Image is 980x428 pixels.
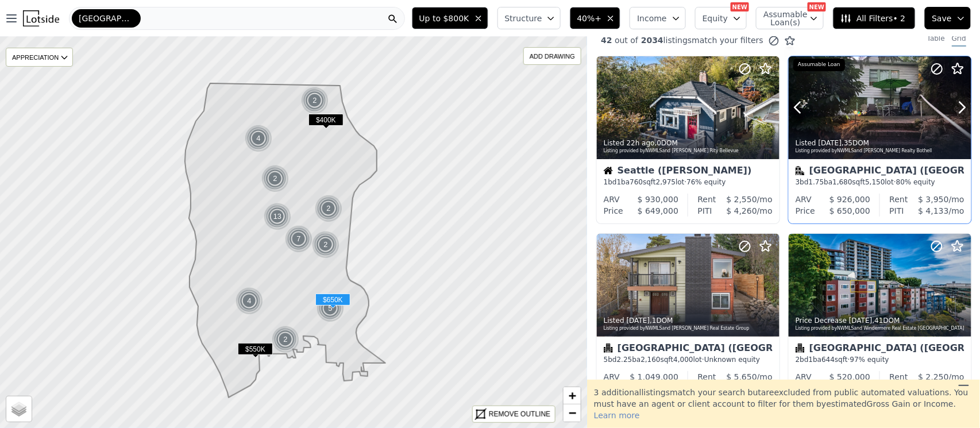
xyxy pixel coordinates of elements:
span: $ 930,000 [638,195,678,204]
div: Listed , 0 DOM [604,138,774,148]
span: Learn more [594,411,640,420]
div: 2 [312,231,339,259]
span: $ 1,049,000 [630,372,679,381]
button: Income [630,7,686,29]
div: 2 [272,326,299,353]
div: Listed , 35 DOM [796,138,966,148]
time: 2025-09-24 05:15 [849,317,873,325]
img: g1.png [285,225,313,253]
div: /mo [904,205,964,217]
span: $400K [308,114,344,126]
span: 40%+ [577,13,602,24]
img: Condominium [604,344,613,353]
div: Price Decrease , 41 DOM [796,316,966,325]
img: g1.png [315,195,343,222]
div: Listing provided by NWMLS and [PERSON_NAME] Realty Bothell [796,148,966,155]
span: Up to $800K [419,13,469,24]
span: $650K [315,294,350,306]
span: [GEOGRAPHIC_DATA] [79,13,134,24]
span: 644 [822,356,835,364]
span: $ 3,950 [919,195,949,204]
div: ARV [796,371,812,383]
span: Structure [505,13,542,24]
a: Layers [6,396,32,422]
button: Up to $800K [412,7,488,29]
div: ARV [604,371,620,383]
div: 1 bd 1 ba sqft lot · 76% equity [604,178,773,187]
div: $650K [315,294,350,310]
span: 2,160 [641,356,661,364]
img: House [604,166,613,175]
div: Table [927,34,945,47]
div: Assumable Loan [793,59,845,71]
button: Equity [695,7,747,29]
div: Rent [698,194,716,205]
span: $ 2,250 [919,372,949,381]
div: Rent [890,371,908,383]
div: 3 bd 1.75 ba sqft lot · 80% equity [796,178,964,187]
div: [GEOGRAPHIC_DATA] ([GEOGRAPHIC_DATA]) [796,166,964,178]
div: APPRECIATION [6,48,73,67]
div: Price [604,205,623,217]
div: Seattle ([PERSON_NAME]) [604,166,773,178]
div: Price [796,205,815,217]
span: $ 4,260 [727,206,757,215]
div: 13 [264,203,291,230]
a: Zoom out [564,404,581,422]
span: $ 926,000 [829,195,870,204]
img: Multifamily [796,166,805,175]
span: $ 520,000 [829,372,870,381]
div: 2 [301,87,329,114]
a: Price Decrease [DATE],41DOMListing provided byNWMLSand Windermere Real Estate [GEOGRAPHIC_DATA]Co... [788,233,971,402]
span: 42 [601,36,612,45]
img: g1.png [272,326,300,353]
div: PITI [698,205,712,217]
div: 2 [261,165,289,192]
div: Listing provided by NWMLS and [PERSON_NAME] Real Estate Group [604,325,774,332]
img: g1.png [301,87,329,114]
span: 760 [630,178,643,186]
div: $550K [238,343,273,360]
button: Save [925,7,971,29]
div: NEW [808,2,826,11]
img: g1.png [236,287,264,315]
div: /mo [716,371,773,383]
span: 2,975 [656,178,676,186]
div: Listed , 1 DOM [604,316,774,325]
img: Lotside [23,10,59,26]
div: 2 bd 1 ba sqft · 97% equity [796,355,964,364]
img: g1.png [312,231,340,259]
div: ARV [796,194,812,205]
div: 5 bd 2.25 ba sqft lot · Unknown equity [604,355,773,364]
img: g1.png [261,165,290,192]
img: g1.png [245,125,273,152]
div: REMOVE OUTLINE [489,409,550,419]
div: ARV [604,194,620,205]
span: Save [932,13,952,24]
div: Rent [890,194,908,205]
span: 5,150 [866,178,885,186]
a: Zoom in [564,387,581,404]
div: PITI [890,205,904,217]
div: [GEOGRAPHIC_DATA] ([GEOGRAPHIC_DATA]) [604,344,773,355]
button: All Filters• 2 [833,7,915,29]
span: 1,680 [833,178,852,186]
div: NEW [731,2,749,11]
div: /mo [712,205,773,217]
button: Structure [497,7,561,29]
div: 4 [236,287,263,315]
div: 7 [285,225,312,253]
span: $550K [238,343,273,355]
div: [GEOGRAPHIC_DATA] ([GEOGRAPHIC_DATA][PERSON_NAME]) [796,344,964,355]
a: Listed 22h ago,0DOMListing provided byNWMLSand [PERSON_NAME] Rlty BellevueHouseSeattle ([PERSON_N... [596,56,779,224]
span: − [569,406,576,420]
span: match your filters [692,34,763,46]
div: 2 [315,195,342,222]
div: Listing provided by NWMLS and [PERSON_NAME] Rlty Bellevue [604,148,774,155]
span: 2034 [638,36,663,45]
a: Listed [DATE],1DOMListing provided byNWMLSand [PERSON_NAME] Real Estate GroupCondominium[GEOGRAPH... [596,233,779,402]
span: Assumable Loan(s) [763,10,800,26]
div: out of listings [587,34,796,47]
span: $ 2,550 [727,195,757,204]
div: 4 [245,125,272,152]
